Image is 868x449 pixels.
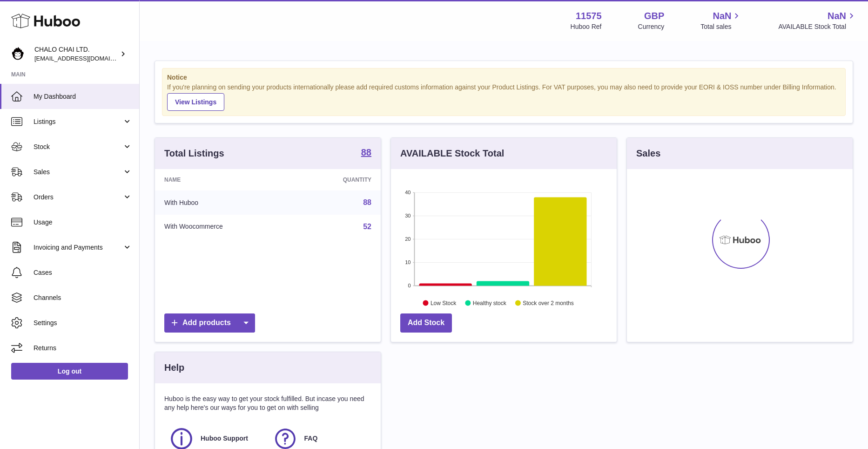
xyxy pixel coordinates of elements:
[34,243,122,252] span: Invoicing and Payments
[405,259,410,265] text: 10
[408,283,410,288] text: 0
[34,54,137,62] span: [EMAIL_ADDRESS][DOMAIN_NAME]
[34,168,122,177] span: Sales
[405,190,410,195] text: 40
[34,143,122,151] span: Stock
[295,169,381,190] th: Quantity
[571,22,602,31] div: Huboo Ref
[400,313,452,333] a: Add Stock
[11,363,128,380] a: Log out
[405,236,410,242] text: 20
[164,361,184,374] h3: Help
[828,10,846,22] span: NaN
[34,344,132,353] span: Returns
[700,22,742,31] span: Total sales
[201,434,248,443] span: Huboo Support
[363,198,371,206] a: 88
[361,148,371,157] strong: 88
[34,218,132,227] span: Usage
[636,147,660,160] h3: Sales
[164,313,255,333] a: Add products
[34,268,132,277] span: Cases
[431,299,457,306] text: Low Stock
[523,299,573,306] text: Stock over 2 months
[644,10,664,22] strong: GBP
[576,10,602,22] strong: 11575
[473,299,507,306] text: Healthy stock
[400,147,504,160] h3: AVAILABLE Stock Total
[304,434,318,443] span: FAQ
[778,10,857,31] a: NaN AVAILABLE Stock Total
[638,22,665,31] div: Currency
[167,83,841,111] div: If you're planning on sending your products internationally please add required customs informati...
[34,92,132,101] span: My Dashboard
[11,47,25,61] img: Chalo@chalocompany.com
[34,293,132,302] span: Channels
[778,22,857,31] span: AVAILABLE Stock Total
[713,10,731,22] span: NaN
[167,93,224,111] a: View Listings
[167,73,841,82] strong: Notice
[155,215,295,239] td: With Woocommerce
[34,45,118,63] div: CHALO CHAI LTD.
[155,169,295,190] th: Name
[164,147,224,160] h3: Total Listings
[361,148,371,159] a: 88
[700,10,742,31] a: NaN Total sales
[155,190,295,215] td: With Huboo
[164,395,371,412] p: Huboo is the easy way to get your stock fulfilled. But incase you need any help here's our ways f...
[363,223,371,231] a: 52
[34,117,122,126] span: Listings
[405,213,410,218] text: 30
[34,193,122,202] span: Orders
[34,319,132,327] span: Settings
